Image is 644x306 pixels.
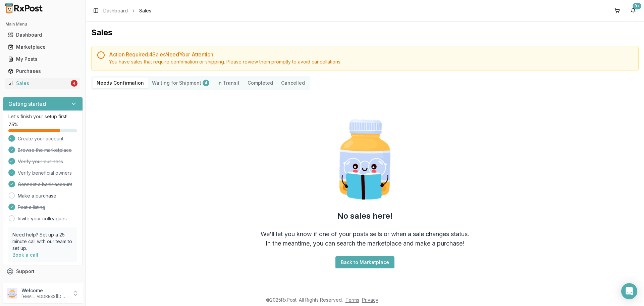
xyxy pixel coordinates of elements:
[335,256,394,268] button: Back to Marketplace
[8,113,77,120] p: Let's finish your setup first!
[5,77,80,89] a: Sales4
[3,54,83,64] button: My Posts
[71,80,77,87] div: 4
[5,53,80,65] a: My Posts
[109,52,633,57] h5: Action Required: 4 Sale s Need Your Attention!
[362,297,378,303] a: Privacy
[244,78,277,88] button: Completed
[8,121,18,128] span: 75 %
[16,280,39,287] span: Feedback
[8,100,46,108] h3: Getting started
[8,56,77,62] div: My Posts
[8,44,77,50] div: Marketplace
[91,27,639,38] h1: Sales
[18,170,72,176] span: Verify beneficial owners
[5,21,80,27] h2: Main Menu
[8,68,77,75] div: Purchases
[277,78,309,88] button: Cancelled
[345,297,359,303] a: Terms
[3,3,46,13] img: RxPost Logo
[3,277,83,290] button: Feedback
[18,215,67,222] a: Invite your colleagues
[12,252,38,258] a: Book a call
[21,294,68,299] p: [EMAIL_ADDRESS][DOMAIN_NAME]
[5,41,80,53] a: Marketplace
[3,78,83,89] button: Sales4
[18,158,63,165] span: Verify your business
[139,7,151,14] span: Sales
[266,239,464,248] div: In the meantime, you can search the marketplace and make a purchase!
[148,78,213,88] button: Waiting for Shipment
[3,30,83,40] button: Dashboard
[3,66,83,77] button: Purchases
[18,147,72,154] span: Browse the marketplace
[109,58,633,65] div: You have sales that require confirmation or shipping. Please review them promptly to avoid cancel...
[18,135,63,142] span: Create your account
[12,231,73,252] p: Need help? Set up a 25 minute call with our team to set up.
[7,288,17,299] img: User avatar
[21,287,68,294] p: Welcome
[261,229,469,239] div: We'll let you know if one of your posts sells or when a sale changes status.
[8,32,77,38] div: Dashboard
[18,181,72,188] span: Connect a bank account
[93,78,148,88] button: Needs Confirmation
[5,29,80,41] a: Dashboard
[18,192,56,199] a: Make a purchase
[103,7,128,14] a: Dashboard
[18,204,45,211] span: Post a listing
[5,65,80,77] a: Purchases
[3,42,83,52] button: Marketplace
[628,5,639,16] button: 9+
[621,283,637,299] div: Open Intercom Messenger
[3,265,83,277] button: Support
[322,117,408,203] img: Smart Pill Bottle
[103,7,151,14] nav: breadcrumb
[213,78,244,88] button: In Transit
[337,211,393,221] h2: No sales here!
[633,3,641,9] div: 9+
[203,80,209,86] div: 4
[8,80,69,87] div: Sales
